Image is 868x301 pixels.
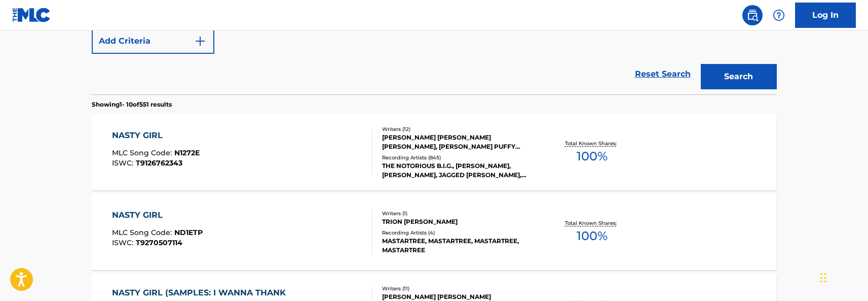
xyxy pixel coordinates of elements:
div: THE NOTORIOUS B.I.G., [PERSON_NAME], [PERSON_NAME], JAGGED [PERSON_NAME], [PERSON_NAME], THE NOTO... [382,161,535,180]
span: ISWC : [112,158,136,168]
div: NASTY GIRL [112,209,203,221]
p: Total Known Shares: [565,140,619,147]
a: NASTY GIRLMLC Song Code:N1272EISWC:T9126762343Writers (12)[PERSON_NAME] [PERSON_NAME] [PERSON_NAM... [92,114,777,190]
p: Showing 1 - 10 of 551 results [92,100,172,109]
div: Writers ( 11 ) [382,285,535,292]
div: Recording Artists ( 845 ) [382,154,535,161]
span: T9126762343 [136,158,182,168]
iframe: Chat Widget [817,252,868,301]
img: help [773,9,785,21]
button: Add Criteria [92,28,214,54]
span: ND1ETP [174,228,203,237]
img: search [746,9,759,21]
span: ISWC : [112,238,136,247]
img: MLC Logo [12,8,51,22]
div: Writers ( 12 ) [382,125,535,133]
a: Reset Search [630,63,696,85]
span: MLC Song Code : [112,148,174,157]
a: NASTY GIRLMLC Song Code:ND1ETPISWC:T9270507114Writers (1)TRION [PERSON_NAME]Recording Artists (4)... [92,194,777,270]
div: MASTARTREE, MASTARTREE, MASTARTREE, MASTARTREE [382,237,535,255]
div: TRION [PERSON_NAME] [382,217,535,226]
span: 100 % [577,227,608,245]
img: 9d2ae6d4665cec9f34b9.svg [194,35,206,47]
div: Drag [820,262,826,293]
div: Recording Artists ( 4 ) [382,229,535,237]
a: Log In [795,3,856,28]
button: Search [701,64,777,89]
span: T9270507114 [136,238,182,247]
div: Help [769,5,789,25]
div: Writers ( 1 ) [382,210,535,217]
a: Public Search [742,5,763,25]
p: Total Known Shares: [565,219,619,227]
div: [PERSON_NAME] [PERSON_NAME] [PERSON_NAME], [PERSON_NAME] PUFFY [PERSON_NAME] P [PERSON_NAME], [PE... [382,133,535,151]
span: MLC Song Code : [112,228,174,237]
span: N1272E [174,148,200,157]
span: 100 % [577,147,608,165]
div: NASTY GIRL [112,129,200,142]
